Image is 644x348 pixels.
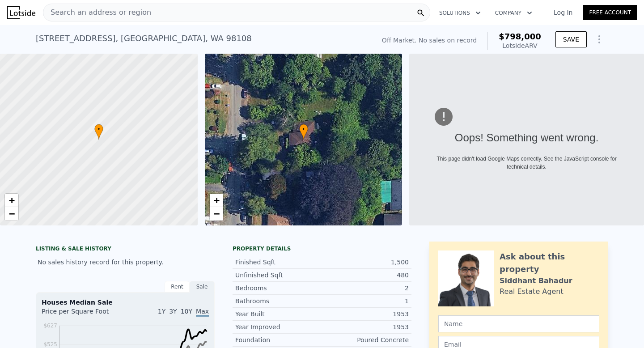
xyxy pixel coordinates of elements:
[235,335,322,344] div: Foundation
[590,30,608,48] button: Show Options
[235,284,322,293] div: Bedrooms
[213,208,219,219] span: −
[543,8,583,17] a: Log In
[42,307,125,321] div: Price per Square Foot
[322,323,409,331] div: 1953
[435,155,619,171] div: This page didn't load Google Maps correctly. See the JavaScript console for technical details.
[190,281,215,293] div: Sale
[555,31,587,47] button: SAVE
[36,32,252,45] div: [STREET_ADDRESS] , [GEOGRAPHIC_DATA] , WA 98108
[500,276,572,286] div: Siddhant Bahadur
[9,208,15,219] span: −
[382,36,477,45] div: Off Market. No sales on record
[94,125,103,133] span: •
[235,258,322,267] div: Finished Sqft
[322,271,409,280] div: 480
[500,250,599,276] div: Ask about this property
[235,297,322,306] div: Bathrooms
[322,284,409,293] div: 2
[322,258,409,267] div: 1,500
[181,308,192,315] span: 10Y
[499,32,541,41] span: $798,000
[500,286,563,297] div: Real Estate Agent
[210,207,223,221] a: Zoom out
[322,297,409,306] div: 1
[196,308,209,317] span: Max
[43,341,57,348] tspan: $525
[235,271,322,280] div: Unfinished Sqft
[94,124,103,140] div: •
[299,125,308,133] span: •
[322,310,409,318] div: 1953
[169,308,177,315] span: 3Y
[499,41,541,50] div: Lotside ARV
[235,323,322,331] div: Year Improved
[5,194,18,207] a: Zoom in
[213,195,219,206] span: +
[158,308,165,315] span: 1Y
[435,130,619,146] div: Oops! Something went wrong.
[43,323,57,329] tspan: $627
[583,5,637,20] a: Free Account
[235,310,322,318] div: Year Built
[43,7,151,18] span: Search an address or region
[432,5,488,21] button: Solutions
[36,245,215,254] div: LISTING & SALE HISTORY
[233,245,411,252] div: Property details
[210,194,223,207] a: Zoom in
[488,5,539,21] button: Company
[299,124,308,140] div: •
[9,195,15,206] span: +
[5,207,18,221] a: Zoom out
[322,335,409,344] div: Poured Concrete
[165,281,190,293] div: Rent
[36,254,215,270] div: No sales history record for this property.
[438,315,599,332] input: Name
[7,6,35,19] img: Lotside
[42,298,209,307] div: Houses Median Sale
